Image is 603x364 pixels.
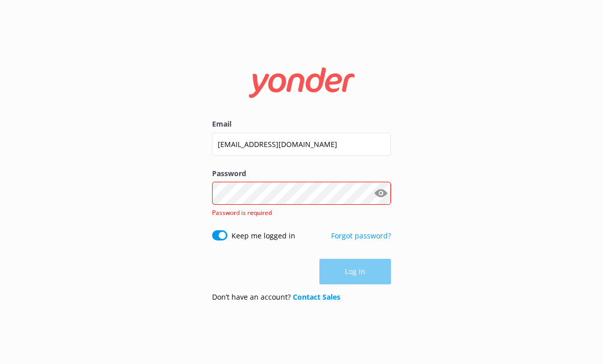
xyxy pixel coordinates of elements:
button: Show password [370,183,391,204]
label: Keep me logged in [231,230,295,241]
label: Email [212,118,391,130]
label: Password [212,168,391,179]
p: Don’t have an account? [212,292,340,303]
a: Forgot password? [331,231,391,240]
span: Password is required [212,208,272,217]
a: Contact Sales [293,292,340,302]
input: user@emailaddress.com [212,133,391,156]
